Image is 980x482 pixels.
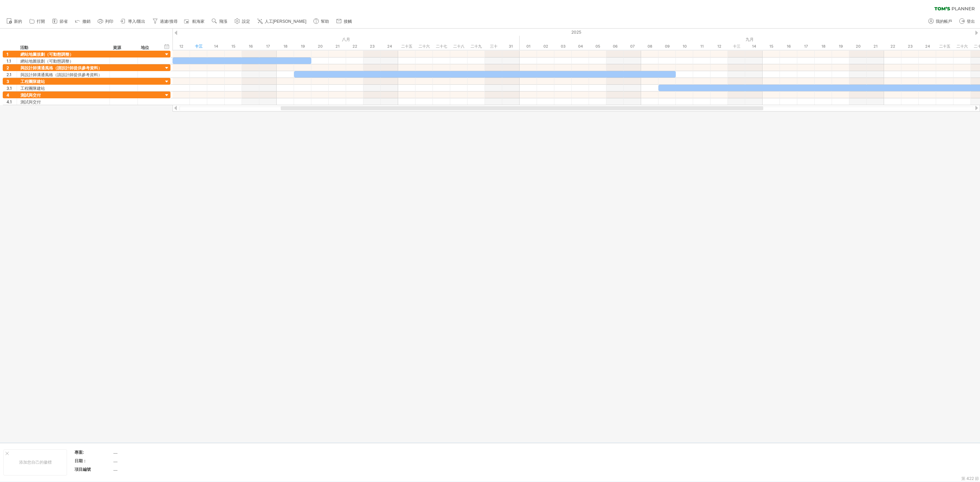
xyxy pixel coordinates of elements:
[119,17,147,26] a: 導入/匯出
[856,44,861,49] font: 20
[624,43,641,50] div: 2025年9月7日星期日
[20,99,41,104] font: 測試與交付
[336,44,340,49] font: 21
[20,79,45,84] font: 工程團隊建站
[953,43,971,50] div: 2025年9月26日，星期五
[249,44,253,49] font: 16
[225,43,242,50] div: 2025年8月15日星期五
[75,450,84,455] font: 專案:
[537,43,554,50] div: 2025年9月2日星期二
[683,44,687,49] font: 10
[901,43,919,50] div: 2025年9月23日星期二
[301,44,305,49] font: 19
[113,450,117,455] font: ....
[658,43,676,50] div: 2025年9月9日星期二
[717,44,721,49] font: 12
[141,45,149,50] font: 地位
[151,17,179,26] a: 過濾/搜尋
[693,43,710,50] div: 2025年9月11日，星期四
[190,43,207,50] div: 2025年8月13日星期三
[502,43,520,50] div: 2025年8月31日星期日
[471,44,482,49] font: 二十九
[37,19,45,24] font: 打開
[804,44,808,49] font: 17
[398,43,415,50] div: 2025年8月25日星期一
[700,44,704,49] font: 11
[936,43,953,50] div: 2025年9月25日，星期四
[572,43,589,50] div: 2025年9月4日，星期四
[6,72,12,77] font: 2.1
[192,19,205,24] font: 航海家
[113,45,121,50] font: 資源
[925,44,930,49] font: 24
[387,44,392,49] font: 24
[595,44,600,49] font: 05
[746,37,754,42] font: 九月
[277,43,294,50] div: 2025年8月18日星期一
[20,65,102,70] font: 與設計師溝通風格（請設計師提供參考資料）
[256,17,309,26] a: 人工[PERSON_NAME]
[195,44,202,49] font: 十三
[311,43,329,50] div: 2025年8月20日星期三
[20,45,28,50] font: 活動
[665,44,670,49] font: 09
[283,44,288,49] font: 18
[415,43,433,50] div: 2025年8月26日星期二
[419,44,430,49] font: 二十六
[433,43,450,50] div: 2025年8月27日星期三
[96,17,115,26] a: 列印
[19,460,52,465] font: 添加您自己的徽標
[710,43,728,50] div: 2025年9月12日，星期五
[6,79,9,84] font: 3
[733,44,740,49] font: 十三
[571,30,581,35] font: 2025
[113,458,117,463] font: ....
[14,19,22,24] font: 新的
[554,43,572,50] div: 2025年9月3日星期三
[6,99,12,104] font: 4.1
[936,19,952,24] font: 我的帳戶
[453,44,464,49] font: 二十八
[346,43,363,50] div: 2025年8月22日星期五
[927,17,954,26] a: 我的帳戶
[815,43,832,50] div: 2025年9月18日星期四
[6,52,9,57] font: 1
[20,93,41,98] font: 測試與交付
[613,44,618,49] font: 06
[329,43,346,50] div: 2025年8月21日星期四
[401,44,412,49] font: 二十五
[849,43,867,50] div: 2025年9月20日星期六
[606,43,624,50] div: 2025年9月6日星期六
[578,44,583,49] font: 04
[526,44,530,49] font: 01
[321,19,329,24] font: 幫助
[967,19,975,24] font: 登出
[179,44,183,49] font: 12
[745,43,763,50] div: 2025年9月14日星期日
[105,19,113,24] font: 列印
[891,44,895,49] font: 22
[381,43,398,50] div: 2025年8月24日星期日
[832,43,849,50] div: 2025年9月19日星期五
[676,43,693,50] div: 2025年9月10日星期三
[75,458,87,463] font: 日期：
[436,44,447,49] font: 二十七
[242,43,259,50] div: 2025年8月16日星期六
[28,17,47,26] a: 打開
[233,17,252,26] a: 設定
[20,52,73,57] font: 網站地圖規劃（可動態調整）
[787,44,791,49] font: 16
[20,72,102,77] font: 與設計師溝通風格（請設計師提供參考資料）
[113,467,117,472] font: ....
[334,17,354,26] a: 接觸
[769,44,773,49] font: 15
[73,17,93,26] a: 撤銷
[160,19,177,24] font: 過濾/搜尋
[797,43,815,50] div: 2025年9月17日星期三
[648,44,652,49] font: 08
[128,19,145,24] font: 導入/匯出
[50,17,70,26] a: 節省
[589,43,606,50] div: 2025年9月5日星期五
[543,44,548,49] font: 02
[219,19,227,24] font: 飛漲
